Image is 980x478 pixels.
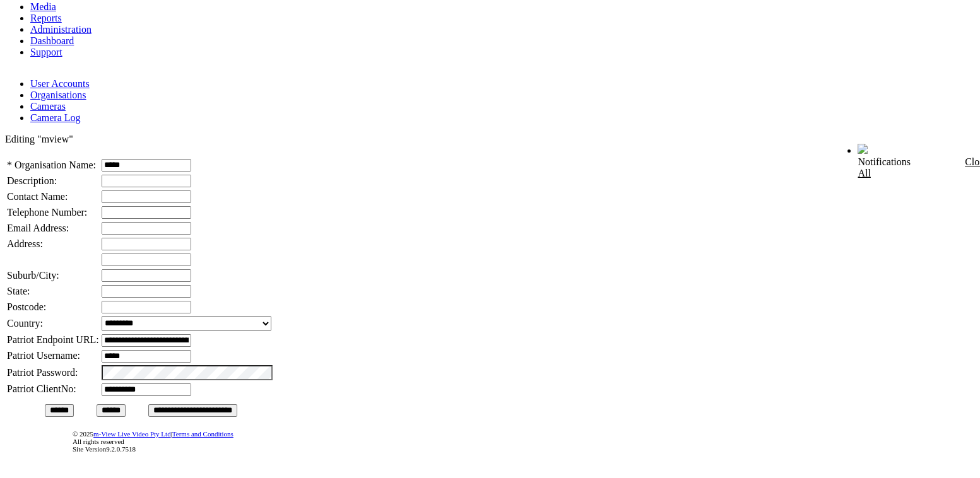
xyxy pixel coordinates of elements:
[7,238,43,249] span: Address:
[7,160,96,170] span: * Organisation Name:
[30,13,62,23] a: Reports
[30,112,81,123] a: Camera Log
[106,445,136,453] span: 9.2.0.7518
[73,430,973,453] div: © 2025 | All rights reserved
[7,270,59,281] span: Suburb/City:
[7,334,99,345] span: Patriot Endpoint URL:
[172,430,233,438] a: Terms and Conditions
[30,78,90,89] a: User Accounts
[7,301,46,312] span: Postcode:
[5,134,73,144] span: Editing "mview"
[30,24,92,35] a: Administration
[7,207,87,218] span: Telephone Number:
[30,1,56,12] a: Media
[858,156,948,179] div: Notifications
[7,175,57,186] span: Description:
[7,223,69,233] span: Email Address:
[7,350,80,361] span: Patriot Username:
[13,423,64,460] img: DigiCert Secured Site Seal
[735,144,833,154] span: Welcome, afzaal (Supervisor)
[30,35,74,46] a: Dashboard
[858,144,868,154] img: bell24.png
[7,383,76,394] span: Patriot ClientNo:
[7,367,78,378] span: Patriot Password:
[30,101,66,112] a: Cameras
[7,286,30,296] span: State:
[7,318,43,329] span: Country:
[73,445,973,453] div: Site Version
[93,430,171,438] a: m-View Live Video Pty Ltd
[30,90,86,100] a: Organisations
[30,47,62,57] a: Support
[7,191,68,202] span: Contact Name:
